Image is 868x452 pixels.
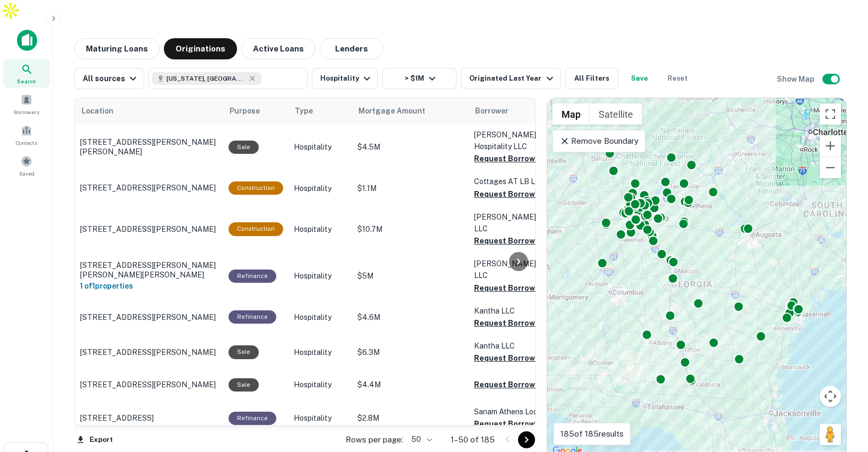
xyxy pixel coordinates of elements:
[815,367,868,418] iframe: Chat Widget
[229,270,276,283] div: This loan purpose was for refinancing
[229,378,259,392] div: Sale
[357,311,463,323] p: $4.6M
[320,38,383,59] button: Lenders
[16,138,37,147] span: Contacts
[475,105,508,117] span: Borrower
[74,432,116,448] button: Export
[474,234,560,247] button: Request Borrower Info
[288,98,352,124] th: Type
[312,68,378,89] button: Hospitality
[358,105,439,117] span: Mortgage Amount
[474,406,580,418] p: Sanam Athens Lodging INC
[81,105,127,117] span: Location
[565,68,618,89] button: All Filters
[661,68,695,89] button: Reset
[474,258,580,281] p: [PERSON_NAME] Hotel Group LLC
[474,152,560,165] button: Request Borrower Info
[820,103,841,125] button: Toggle fullscreen view
[80,137,218,157] p: [STREET_ADDRESS][PERSON_NAME][PERSON_NAME]
[451,433,495,446] p: 1–50 of 185
[294,223,347,235] p: Hospitality
[474,352,560,364] button: Request Borrower Info
[474,340,580,352] p: Kantha LLC
[74,38,160,59] button: Maturing Loans
[83,72,139,85] div: All sources
[3,151,50,180] a: Saved
[164,38,237,59] button: Originations
[80,347,218,357] p: [STREET_ADDRESS][PERSON_NAME]
[461,68,560,89] button: Originated Last Year
[80,224,218,234] p: [STREET_ADDRESS][PERSON_NAME]
[357,223,463,235] p: $10.7M
[229,181,283,195] div: This loan purpose was for construction
[294,311,347,323] p: Hospitality
[17,30,37,51] img: capitalize-icon.png
[80,260,218,280] p: [STREET_ADDRESS][PERSON_NAME][PERSON_NAME][PERSON_NAME]
[559,135,638,147] p: Remove Boundary
[294,412,347,424] p: Hospitality
[553,103,590,125] button: Show street map
[357,412,463,424] p: $2.8M
[474,317,560,329] button: Request Borrower Info
[346,433,403,446] p: Rows per page:
[474,282,560,294] button: Request Borrower Info
[469,72,556,85] div: Originated Last Year
[166,74,246,83] span: [US_STATE], [GEOGRAPHIC_DATA]
[229,222,283,236] div: This loan purpose was for construction
[474,176,580,187] p: Cottages AT LB LLC
[80,380,218,389] p: [STREET_ADDRESS][PERSON_NAME]
[3,59,50,88] a: Search
[229,412,276,425] div: This loan purpose was for refinancing
[80,280,218,292] h6: 1 of 1 properties
[474,305,580,317] p: Kantha LLC
[229,345,259,359] div: Sale
[223,98,288,124] th: Purpose
[229,310,276,324] div: This loan purpose was for refinancing
[590,103,642,125] button: Show satellite imagery
[295,105,327,117] span: Type
[474,211,580,234] p: [PERSON_NAME] Holdings LLC
[474,378,560,391] button: Request Borrower Info
[357,379,463,390] p: $4.4M
[357,346,463,358] p: $6.3M
[80,413,218,423] p: [STREET_ADDRESS]
[474,418,560,430] button: Request Borrower Info
[294,379,347,390] p: Hospitality
[17,77,36,85] span: Search
[3,90,50,118] a: Borrowers
[474,188,560,201] button: Request Borrower Info
[294,346,347,358] p: Hospitality
[80,183,218,193] p: [STREET_ADDRESS][PERSON_NAME]
[622,68,656,89] button: Save your search to get updates of matches that match your search criteria.
[820,424,841,445] button: Drag Pegman onto the map to open Street View
[352,98,469,124] th: Mortgage Amount
[777,73,816,85] h6: Show Map
[294,141,347,153] p: Hospitality
[518,431,535,448] button: Go to next page
[3,120,50,149] a: Contacts
[469,98,585,124] th: Borrower
[230,105,274,117] span: Purpose
[357,270,463,282] p: $5M
[407,432,434,447] div: 50
[14,108,39,116] span: Borrowers
[241,38,315,59] button: Active Loans
[560,428,624,440] p: 185 of 185 results
[19,169,34,178] span: Saved
[357,182,463,194] p: $1.1M
[820,157,841,178] button: Zoom out
[294,270,347,282] p: Hospitality
[74,68,144,89] button: All sources
[80,312,218,322] p: [STREET_ADDRESS][PERSON_NAME]
[294,182,347,194] p: Hospitality
[75,98,223,124] th: Location
[474,129,580,152] p: [PERSON_NAME] Road Hospitality LLC
[357,141,463,153] p: $4.5M
[820,135,841,157] button: Zoom in
[382,68,457,89] button: > $1M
